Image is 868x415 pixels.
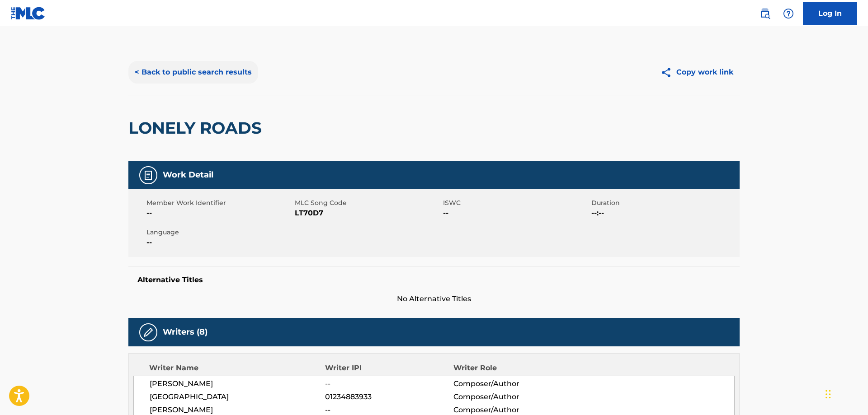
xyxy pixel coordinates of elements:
[783,8,794,19] img: help
[325,392,453,402] span: 01234883933
[128,61,258,84] button: < Back to public search results
[591,208,737,219] span: --:--
[453,392,571,402] span: Composer/Author
[146,228,292,237] span: Language
[143,327,154,338] img: Writers
[128,118,266,138] h2: LONELY ROADS
[146,208,292,219] span: --
[11,7,46,20] img: MLC Logo
[146,237,292,248] span: --
[295,198,441,208] span: MLC Song Code
[443,198,589,208] span: ISWC
[163,170,213,180] h5: Work Detail
[443,208,589,219] span: --
[143,170,154,181] img: Work Detail
[756,5,774,23] a: Public Search
[803,2,857,25] a: Log In
[826,381,831,408] div: Drag
[823,372,868,415] iframe: Chat Widget
[654,61,740,84] button: Copy work link
[128,294,740,304] span: No Alternative Titles
[453,378,571,389] span: Composer/Author
[163,327,208,337] h5: Writers (8)
[591,198,737,208] span: Duration
[325,378,453,389] span: --
[325,363,454,373] div: Writer IPI
[453,363,571,373] div: Writer Role
[146,198,292,208] span: Member Work Identifier
[150,378,325,389] span: [PERSON_NAME]
[759,8,770,19] img: search
[137,275,731,284] h5: Alternative Titles
[150,392,325,402] span: [GEOGRAPHIC_DATA]
[660,67,676,78] img: Copy work link
[295,208,441,219] span: LT70D7
[779,5,797,23] div: Help
[149,363,325,373] div: Writer Name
